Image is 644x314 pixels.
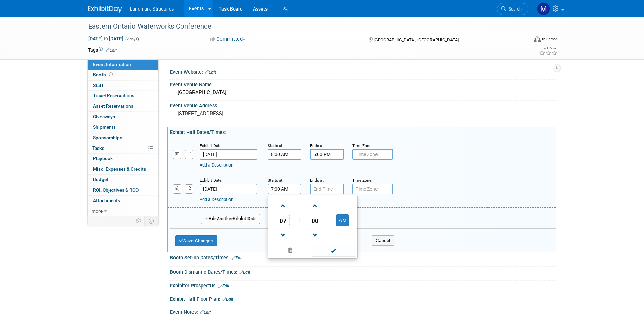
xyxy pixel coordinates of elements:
[93,93,134,98] span: Travel Reservations
[170,127,556,136] div: Exhibit Hall Dates/Times:
[336,214,349,226] button: AM
[88,122,158,133] a: Shipments
[88,101,158,111] a: Asset Reservations
[88,81,158,91] a: Staff
[268,178,283,183] small: Starts at:
[93,124,116,130] span: Shipments
[200,197,233,202] a: Add a Description
[88,59,158,70] a: Event Information
[372,235,394,246] button: Cancel
[93,114,115,119] span: Giveaways
[170,281,556,290] div: Exhibitor Prospectus:
[170,252,556,261] div: Booth Set-up Dates/Times:
[218,284,229,289] a: Edit
[310,184,344,194] input: End Time
[93,72,114,77] span: Booth
[88,206,158,216] a: more
[542,37,558,42] div: In-Person
[310,149,344,160] input: End Time
[88,175,158,185] a: Budget
[93,103,133,109] span: Asset Reservations
[232,256,243,260] a: Edit
[537,2,550,15] img: Maryann Tijerina
[88,91,158,101] a: Travel Reservations
[488,35,558,46] div: Event Format
[200,149,257,160] input: Date
[178,110,324,117] pre: [STREET_ADDRESS]
[534,36,541,42] img: Format-Inperson.png
[88,6,122,13] img: ExhibitDay
[200,143,222,148] small: Exhibit Date:
[374,37,459,42] span: [GEOGRAPHIC_DATA], [GEOGRAPHIC_DATA]
[268,149,301,160] input: Start Time
[88,143,158,154] a: Tasks
[310,246,357,256] a: Done
[277,197,290,214] a: Increment Hour
[93,83,103,88] span: Staff
[88,164,158,174] a: Misc. Expenses & Credits
[310,143,325,148] small: Ends at:
[88,196,158,206] a: Attachments
[297,214,301,226] td: :
[352,149,393,160] input: Time Zone
[170,294,556,303] div: Exhibit Hall Floor Plan:
[269,246,311,256] a: Clear selection
[277,226,290,244] a: Decrement Hour
[93,187,139,193] span: ROI, Objectives & ROO
[277,214,290,226] span: Pick Hour
[205,70,216,75] a: Edit
[222,297,233,302] a: Edit
[125,37,139,41] span: (2 days)
[88,185,158,195] a: ROI, Objectives & ROO
[130,6,174,12] span: Landmark Structures
[93,177,108,182] span: Budget
[88,36,124,42] span: [DATE] [DATE]
[309,226,321,244] a: Decrement Minute
[200,184,257,194] input: Date
[92,208,103,214] span: more
[93,62,131,67] span: Event Information
[170,101,556,109] div: Event Venue Address:
[175,87,551,98] div: [GEOGRAPHIC_DATA]
[175,235,217,246] button: Save Changes
[506,6,522,12] span: Search
[170,80,556,88] div: Event Venue Name:
[106,48,117,53] a: Edit
[93,135,122,140] span: Sponsorships
[201,214,260,224] button: AddAnotherExhibit Date
[103,36,109,41] span: to
[200,162,233,168] a: Add a Description
[268,184,301,194] input: Start Time
[93,198,120,203] span: Attachments
[170,67,556,76] div: Event Website:
[108,72,114,77] span: Booth not reserved yet
[309,197,321,214] a: Increment Minute
[86,20,518,33] div: Eastern Ontario Waterworks Conference
[208,36,248,43] button: Committed
[88,133,158,143] a: Sponsorships
[268,143,283,148] small: Starts at:
[309,214,321,226] span: Pick Minute
[170,267,556,276] div: Booth Dismantle Dates/Times:
[88,112,158,122] a: Giveaways
[93,166,146,172] span: Misc. Expenses & Credits
[133,216,145,225] td: Personalize Event Tab Strip
[144,216,158,225] td: Toggle Event Tabs
[539,47,557,50] div: Event Rating
[352,143,372,148] small: Time Zone:
[92,145,104,151] span: Tasks
[310,178,325,183] small: Ends at:
[239,270,250,275] a: Edit
[88,47,117,53] td: Tags
[352,178,372,183] small: Time Zone:
[352,184,393,194] input: Time Zone
[88,70,158,80] a: Booth
[200,178,222,183] small: Exhibit Date:
[88,154,158,164] a: Playbook
[93,156,113,161] span: Playbook
[217,216,233,221] span: Another
[497,3,528,15] a: Search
